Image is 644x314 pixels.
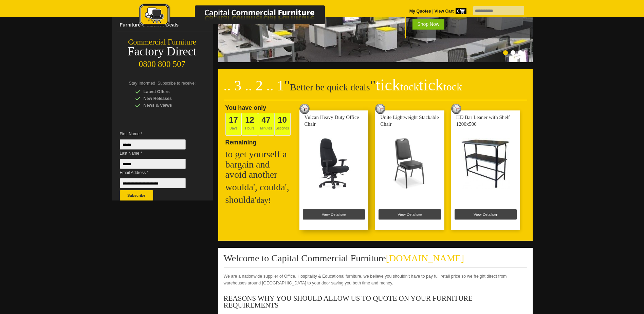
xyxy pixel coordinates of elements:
[284,78,290,93] span: "
[224,273,527,286] p: We are a nationwide supplier of Office, Hospitality & Educational furniture, we believe you shoul...
[120,150,196,157] span: Last Name *
[375,104,385,114] img: tick tock deal clock
[376,76,462,94] span: tick tick
[278,115,287,124] span: 10
[120,159,186,169] input: Last Name *
[258,113,274,136] span: Minutes
[120,169,196,176] span: Email Address *
[435,9,466,14] strong: View Cart
[511,50,515,55] li: Page dot 2
[299,104,310,114] img: tick tock deal clock
[224,295,527,309] h3: REASONS WHY YOU SHOULD ALLOW US TO QUOTE ON YOUR FURNITURE REQUIREMENTS
[225,149,293,180] h2: to get yourself a bargain and avoid another
[433,9,466,14] a: View Cart0
[225,113,242,136] span: Days
[120,130,196,137] span: First Name *
[224,253,527,268] h2: Welcome to Capital Commercial Furniture
[274,113,291,136] span: Seconds
[120,139,186,150] input: First Name *
[386,253,464,263] span: [DOMAIN_NAME]
[158,81,196,86] span: Subscribe to receive:
[503,50,508,55] li: Page dot 1
[135,102,200,109] div: News & Views
[120,3,358,28] img: Capital Commercial Furniture Logo
[120,190,153,200] button: Subscribe
[257,196,271,205] span: day!
[409,9,431,14] a: My Quotes
[229,115,238,124] span: 17
[245,115,254,124] span: 12
[129,81,155,86] span: Stay Informed
[225,104,266,111] span: You have only
[218,58,534,63] a: Office Furniture WE'VE GOT THE LOT!Buy individually or use our quote builder for discounts on mul...
[120,3,358,30] a: Capital Commercial Furniture Logo
[412,19,445,30] span: Shop Now
[451,104,461,114] img: tick tock deal clock
[225,195,293,205] h2: shoulda'
[112,47,213,56] div: Factory Direct
[400,81,419,93] span: tock
[261,115,271,124] span: 47
[225,182,293,192] h2: woulda', coulda',
[224,78,284,93] span: .. 3 .. 2 .. 1
[224,80,527,100] h2: Better be quick deals
[443,81,462,93] span: tock
[117,18,213,32] a: Furniture Clearance Deals
[456,8,466,14] span: 0
[112,37,213,47] div: Commercial Furniture
[135,95,200,102] div: New Releases
[518,50,523,55] li: Page dot 3
[242,113,258,136] span: Hours
[135,88,200,95] div: Latest Offers
[112,56,213,69] div: 0800 800 507
[225,136,257,146] span: Remaining
[120,178,186,188] input: Email Address *
[370,78,462,93] span: "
